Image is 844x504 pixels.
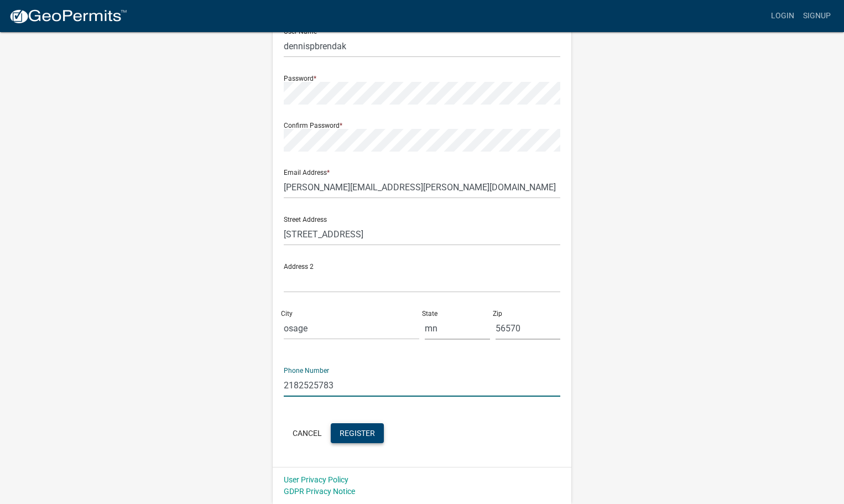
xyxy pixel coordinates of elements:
a: User Privacy Policy [284,475,348,484]
a: GDPR Privacy Notice [284,487,355,496]
a: Signup [799,6,835,27]
span: Register [340,428,375,437]
a: Login [767,6,799,27]
button: Cancel [284,423,331,443]
button: Register [331,423,384,443]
